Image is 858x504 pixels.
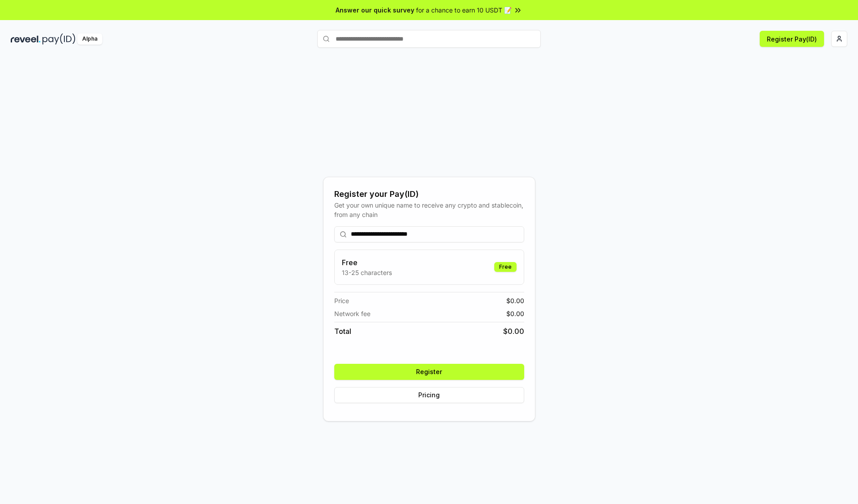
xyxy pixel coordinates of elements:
[334,200,524,219] div: Get your own unique name to receive any crypto and stablecoin, from any chain
[334,309,370,318] span: Network fee
[334,364,524,380] button: Register
[760,31,824,47] button: Register Pay(ID)
[42,33,76,45] img: pay_id
[416,5,512,15] span: for a chance to earn 10 USDT 📝
[342,268,392,277] p: 13-25 characters
[506,296,524,305] span: $ 0.00
[11,33,41,45] img: reveel_dark
[334,296,349,305] span: Price
[503,326,524,337] span: $ 0.00
[334,188,524,200] div: Register your Pay(ID)
[77,33,102,45] div: Alpha
[506,309,524,318] span: $ 0.00
[334,326,351,337] span: Total
[342,257,392,268] h3: Free
[334,387,524,403] button: Pricing
[494,262,517,272] div: Free
[336,5,414,15] span: Answer our quick survey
